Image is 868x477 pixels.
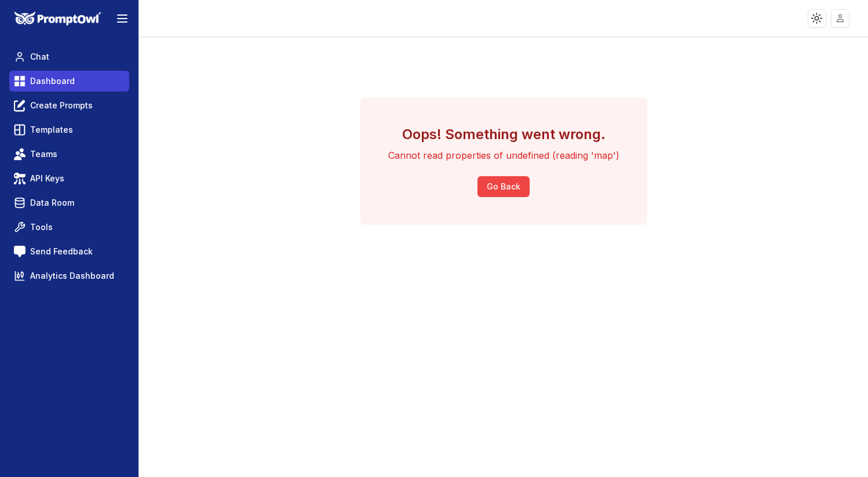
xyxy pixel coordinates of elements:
[9,217,129,238] a: Tools
[30,197,74,209] span: Data Room
[30,51,49,63] span: Chat
[30,173,64,184] span: API Keys
[9,168,129,189] a: API Keys
[832,10,849,27] img: placeholder-user.jpg
[388,148,619,162] p: Cannot read properties of undefined (reading 'map')
[30,246,93,257] span: Send Feedback
[9,144,129,165] a: Teams
[9,265,129,286] a: Analytics Dashboard
[30,270,114,282] span: Analytics Dashboard
[9,46,129,67] a: Chat
[30,100,93,111] span: Create Prompts
[30,75,75,87] span: Dashboard
[477,176,530,197] button: Go Back
[9,71,129,92] a: Dashboard
[9,192,129,213] a: Data Room
[9,95,129,116] a: Create Prompts
[14,12,101,26] img: PromptOwl
[14,246,25,257] img: feedback
[9,119,129,140] a: Templates
[30,124,73,136] span: Templates
[388,125,619,144] h3: Oops! Something went wrong.
[30,148,57,160] span: Teams
[30,221,53,233] span: Tools
[9,241,129,262] a: Send Feedback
